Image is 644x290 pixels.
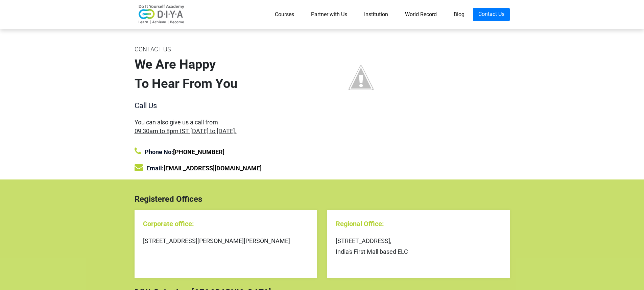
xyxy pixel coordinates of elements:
a: [PHONE_NUMBER] [173,148,224,155]
div: Corporate office: [143,219,309,229]
a: World Record [397,8,445,21]
a: [EMAIL_ADDRESS][DOMAIN_NAME] [164,165,262,172]
a: Partner with Us [303,8,356,21]
div: Regional Office: [336,219,501,229]
span: 09:30am to 8pm IST [DATE] to [DATE]. [135,127,237,135]
a: Courses [266,8,303,21]
div: Call Us [135,100,317,111]
div: Email: [135,163,317,173]
img: contact%2Bus%2Bimage.jpg [327,44,395,112]
div: [STREET_ADDRESS], India's First Mall based ELC [336,236,501,258]
div: Registered Offices [129,193,515,205]
div: You can also give us a call from [135,118,317,135]
div: We Are Happy To Hear From You [135,55,317,93]
div: [STREET_ADDRESS][PERSON_NAME][PERSON_NAME] [143,236,309,246]
div: CONTACT US [135,44,317,55]
img: logo-v2.png [135,4,189,25]
div: Phone No: [135,147,317,156]
a: Institution [356,8,397,21]
a: Blog [445,8,473,21]
a: Contact Us [473,8,510,21]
